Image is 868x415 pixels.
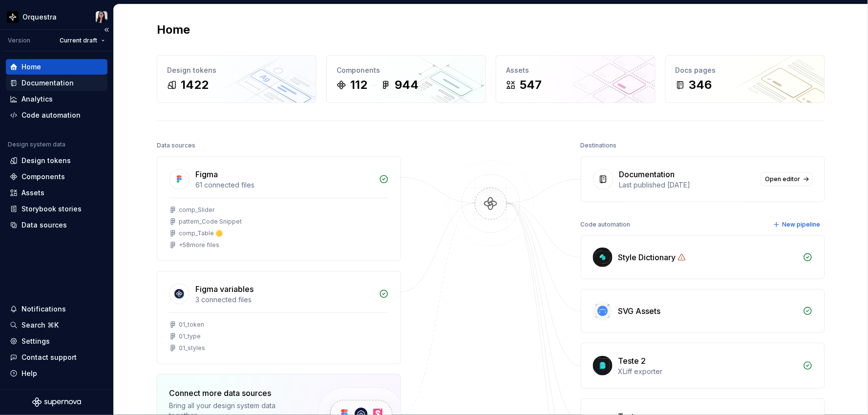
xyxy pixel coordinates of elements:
[21,156,71,166] div: Design tokens
[157,55,317,103] a: Design tokens1422
[32,397,81,407] svg: Supernova Logo
[689,77,712,93] div: 346
[21,304,66,314] div: Notifications
[167,65,306,75] div: Design tokens
[326,55,486,103] a: Components112944
[195,283,254,295] div: Figma variables
[6,301,107,317] button: Notifications
[179,344,205,352] div: 01_styles
[619,180,755,190] div: Last published [DATE]
[100,23,113,37] button: Collapse sidebar
[157,22,190,38] h2: Home
[619,168,675,180] div: Documentation
[618,251,676,263] div: Style Dictionary
[6,201,107,217] a: Storybook stories
[179,332,201,340] div: 01_type
[21,353,77,362] div: Contact support
[21,110,81,120] div: Code automation
[676,65,815,75] div: Docs pages
[581,218,631,231] div: Code automation
[337,65,476,75] div: Components
[6,91,107,107] a: Analytics
[179,241,219,249] div: + 58 more files
[6,366,107,381] button: Help
[157,271,401,364] a: Figma variables3 connected files01_token01_type01_styles
[6,75,107,91] a: Documentation
[21,172,65,182] div: Components
[6,153,107,168] a: Design tokens
[181,77,209,93] div: 1422
[21,204,82,214] div: Storybook stories
[195,295,373,305] div: 3 connected files
[6,217,107,233] a: Data sources
[618,305,661,317] div: SVG Assets
[765,175,801,183] span: Open editor
[8,141,65,148] div: Design system data
[6,59,107,75] a: Home
[520,77,542,93] div: 547
[618,355,646,367] div: Teste 2
[21,188,44,198] div: Assets
[179,229,223,237] div: comp_Table 🟡
[21,94,53,104] div: Analytics
[21,336,50,346] div: Settings
[496,55,656,103] a: Assets547
[8,37,30,44] div: Version
[21,62,41,72] div: Home
[21,78,74,88] div: Documentation
[395,77,419,93] div: 944
[179,218,242,226] div: pattern_Code Snippet
[60,37,97,44] span: Current draft
[157,156,401,261] a: Figma61 connected filescomp_Sliderpattern_Code Snippetcomp_Table 🟡+58more files
[665,55,825,103] a: Docs pages346
[21,220,67,230] div: Data sources
[21,369,37,378] div: Help
[350,77,367,93] div: 112
[22,12,57,22] div: Orquestra
[783,221,821,228] span: New pipeline
[195,180,373,190] div: 61 connected files
[195,168,218,180] div: Figma
[581,139,617,152] div: Destinations
[770,218,825,231] button: New pipeline
[21,320,59,330] div: Search ⌘K
[6,317,107,333] button: Search ⌘K
[6,185,107,201] a: Assets
[96,11,107,23] img: Isabela Braga
[6,333,107,349] a: Settings
[157,139,195,152] div: Data sources
[618,367,797,376] div: XLiff exporter
[169,387,301,399] div: Connect more data sources
[6,350,107,365] button: Contact support
[761,172,813,186] a: Open editor
[506,65,645,75] div: Assets
[6,169,107,185] a: Components
[55,34,109,47] button: Current draft
[179,206,214,214] div: comp_Slider
[2,6,111,27] button: OrquestraIsabela Braga
[179,321,204,329] div: 01_token
[7,11,19,23] img: 2d16a307-6340-4442-b48d-ad77c5bc40e7.png
[6,107,107,123] a: Code automation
